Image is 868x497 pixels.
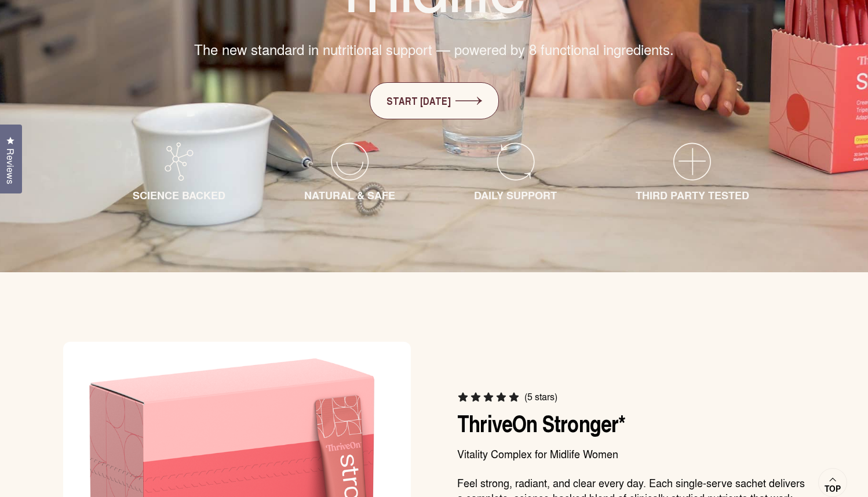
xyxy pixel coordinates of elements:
span: THIRD PARTY TESTED [636,188,749,203]
a: START [DATE] [370,82,499,119]
p: Vitality Complex for Midlife Women [457,446,805,461]
span: ThriveOn Stronger* [457,407,626,441]
span: NATURAL & SAFE [304,188,395,203]
a: ThriveOn Stronger* [457,406,626,440]
span: DAILY SUPPORT [474,188,557,203]
span: (5 stars) [524,391,557,403]
span: The new standard in nutritional support — powered by 8 functional ingredients. [194,39,674,59]
span: SCIENCE BACKED [133,188,225,203]
span: Top [825,484,841,494]
span: Reviews [3,148,18,184]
